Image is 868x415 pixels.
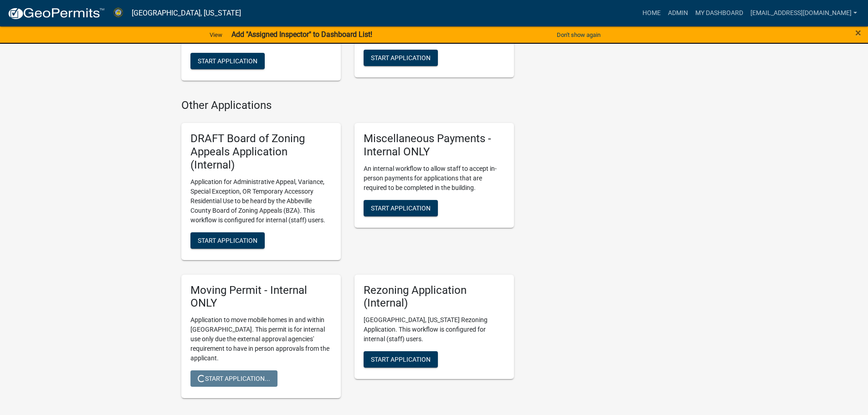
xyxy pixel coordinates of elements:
wm-workflow-list-section: Other Applications [181,99,514,405]
h4: Other Applications [181,99,514,112]
button: Close [855,27,861,38]
span: × [855,26,861,39]
button: Start Application [364,50,438,66]
img: Abbeville County, South Carolina [112,7,124,19]
h5: Moving Permit - Internal ONLY [190,284,332,310]
span: Start Application... [198,375,270,382]
button: Start Application... [190,370,277,387]
p: Application to move mobile homes in and within [GEOGRAPHIC_DATA]. This permit is for internal use... [190,315,332,363]
span: Start Application [198,57,257,65]
button: Start Application [190,53,265,69]
span: Start Application [371,204,431,211]
a: View [206,27,226,42]
h5: Rezoning Application (Internal) [364,284,505,310]
p: [GEOGRAPHIC_DATA], [US_STATE] Rezoning Application. This workflow is configured for internal (sta... [364,315,505,344]
a: Home [639,5,664,22]
p: An internal workflow to allow staff to accept in-person payments for applications that are requir... [364,164,505,193]
h5: DRAFT Board of Zoning Appeals Application (Internal) [190,132,332,171]
button: Start Application [364,200,438,216]
button: Don't show again [553,27,604,42]
a: [EMAIL_ADDRESS][DOMAIN_NAME] [747,5,861,22]
p: Application for Administrative Appeal, Variance, Special Exception, OR Temporary Accessory Reside... [190,177,332,225]
strong: Add "Assigned Inspector" to Dashboard List! [231,30,372,39]
a: Admin [664,5,692,22]
a: My Dashboard [692,5,747,22]
a: [GEOGRAPHIC_DATA], [US_STATE] [132,5,241,21]
button: Start Application [190,232,265,249]
span: Start Application [198,236,257,244]
span: Start Application [371,54,431,61]
span: Start Application [371,356,431,363]
button: Start Application [364,351,438,368]
h5: Miscellaneous Payments - Internal ONLY [364,132,505,159]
